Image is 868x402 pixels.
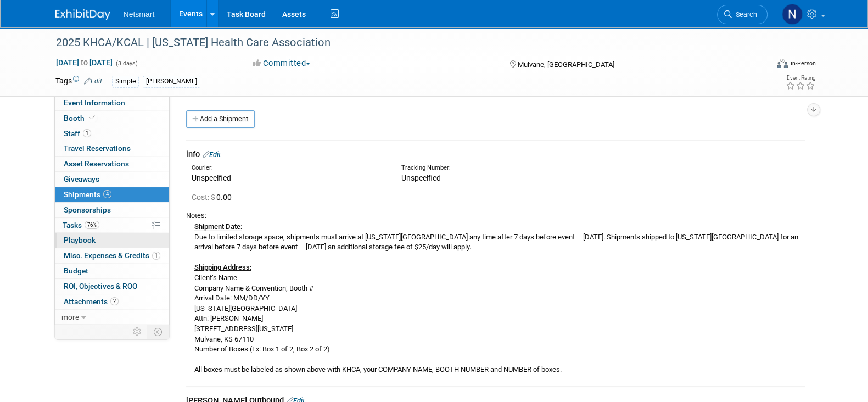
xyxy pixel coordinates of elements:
a: Search [717,5,768,24]
span: Asset Reservations [64,159,129,168]
a: Asset Reservations [55,157,169,171]
span: Sponsorships [64,205,111,214]
a: more [55,310,169,325]
a: Shipments4 [55,187,169,202]
a: Travel Reservations [55,141,169,156]
a: Event Information [55,96,169,110]
div: In-Person [789,59,815,68]
a: Attachments2 [55,294,169,309]
span: 2 [110,297,119,305]
td: Personalize Event Tab Strip [128,325,147,339]
div: Event Format [703,57,816,74]
a: ROI, Objectives & ROO [55,279,169,294]
span: Tasks [63,221,99,230]
a: Budget [55,264,169,278]
span: Giveaways [64,175,99,183]
span: [DATE] [DATE] [55,58,113,68]
span: Mulvane, [GEOGRAPHIC_DATA] [518,60,614,69]
td: Toggle Event Tabs [147,325,169,339]
span: Misc. Expenses & Credits [64,251,160,260]
span: Staff [64,129,91,138]
span: Booth [64,114,97,122]
i: Booth reservation complete [89,115,95,121]
span: 0.00 [192,193,236,202]
div: Event Rating [785,75,815,81]
span: Attachments [64,297,119,306]
span: Netsmart [124,10,155,19]
span: 1 [83,129,91,137]
a: Misc. Expenses & Credits1 [55,248,169,263]
a: Edit [203,150,221,159]
a: Playbook [55,233,169,248]
a: Staff1 [55,126,169,141]
div: 2025 KHCA/KCAL | [US_STATE] Health Care Association [52,33,751,53]
span: to [79,58,89,67]
img: Nina Finn [782,4,803,25]
span: (3 days) [115,60,138,67]
b: Shipping Address: [194,263,251,271]
a: Giveaways [55,172,169,187]
a: Booth [55,111,169,126]
span: Cost: $ [192,193,216,202]
a: Edit [84,77,102,85]
span: Search [732,10,757,19]
a: Sponsorships [55,203,169,217]
td: Tags [55,75,102,88]
span: Shipments [64,190,111,199]
span: Event Information [64,98,125,107]
div: Tracking Number: [401,164,647,172]
b: Shipment Date: [194,222,242,231]
img: ExhibitDay [55,9,110,20]
a: Tasks76% [55,218,169,233]
span: Budget [64,266,88,275]
span: ROI, Objectives & ROO [64,282,137,291]
span: more [61,312,79,321]
span: 4 [103,190,111,198]
img: Format-Inperson.png [777,59,788,68]
a: Add a Shipment [186,110,255,128]
span: 76% [85,221,99,229]
span: Playbook [64,236,96,244]
div: Notes: [186,211,805,221]
span: Unspecified [401,174,441,182]
div: [PERSON_NAME] [143,76,200,87]
span: 1 [152,252,160,260]
div: info [186,149,805,160]
div: Due to limited storage space, shipments must arrive at [US_STATE][GEOGRAPHIC_DATA] any time after... [186,221,805,375]
div: Courier: [192,164,385,172]
span: Travel Reservations [64,144,131,153]
div: Unspecified [192,172,385,183]
button: Committed [249,58,315,69]
div: Simple [112,76,139,87]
